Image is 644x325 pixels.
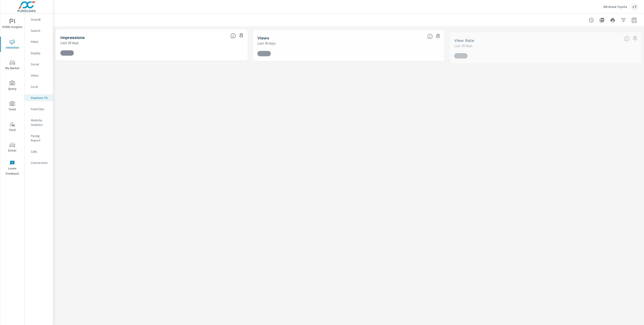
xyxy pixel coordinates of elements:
button: Print Report [608,16,617,25]
span: Leave Feedback [2,160,23,176]
button: Select Date Range [630,16,639,25]
div: Pacing Report [25,133,53,144]
div: PureCars TV [25,94,53,101]
h5: Impressions [60,35,85,40]
span: Number of times your connected TV ad was viewed completely by a user. [Source: This data is provi... [427,34,433,39]
div: CT [631,3,639,11]
button: "Export Report to PDF" [597,16,606,25]
div: Calls [25,148,53,155]
span: PURE Insights [2,19,23,30]
div: Website Analytics [25,117,53,128]
span: Percentage of Impressions where the ad was viewed completely. “Impressions” divided by “Views”. [... [624,36,630,41]
span: Tier2 [2,122,23,133]
span: Tools [2,101,23,112]
p: Conversions [31,160,49,165]
p: Overall [31,17,49,22]
span: Number of times your connected TV ad was presented to a user. [Source: This data is provided by t... [231,33,236,38]
div: PMAX [25,38,53,45]
p: PureCars TV [31,96,49,100]
p: Pacing Report [31,134,49,143]
p: Last 30 days [60,40,79,45]
div: nav menu [0,13,24,178]
p: Website Analytics [31,118,49,127]
h5: View Rate [454,38,474,43]
span: Save this to your personalized report [631,35,639,42]
p: PMAX [31,40,49,44]
span: Query [2,81,23,92]
div: Search [25,27,53,34]
p: Last 30 days [257,41,276,46]
span: Save this to your personalized report [238,32,245,39]
div: Overall [25,16,53,23]
div: Fixed Ops [25,106,53,112]
p: Local [31,84,49,89]
p: Elk Grove Toyota [604,5,627,9]
span: Advertise [2,39,23,50]
div: Local [25,83,53,90]
p: Search [31,28,49,33]
p: Display [31,51,49,55]
h5: Views [257,36,269,40]
div: Conversions [25,159,53,166]
span: Driver [2,142,23,153]
p: Last 30 days [454,43,472,48]
div: Display [25,50,53,56]
p: Social [31,62,49,66]
span: Save this to your personalized report [434,33,442,40]
p: Fixed Ops [31,107,49,111]
button: Apply Filters [619,16,628,25]
span: My Market [2,60,23,71]
div: Social [25,61,53,68]
div: Video [25,72,53,79]
p: Video [31,73,49,78]
p: Calls [31,149,49,154]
